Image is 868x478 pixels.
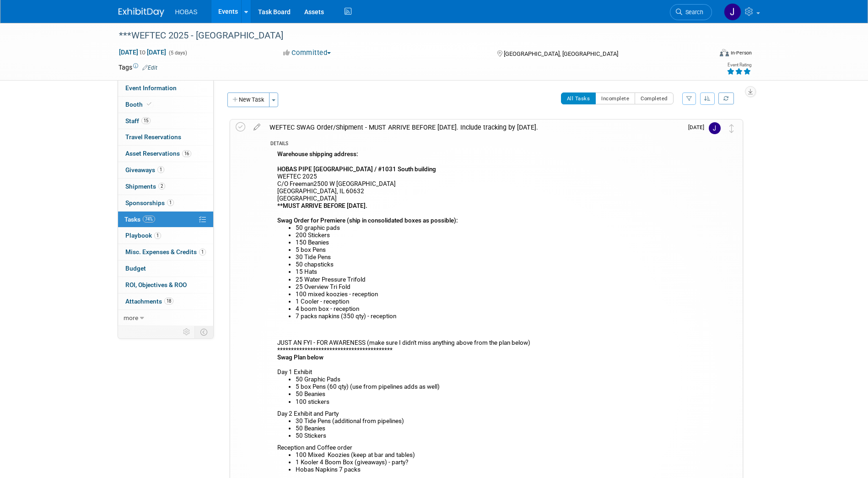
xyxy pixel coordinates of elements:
span: ROI, Objectives & ROO [125,281,187,288]
img: Format-Inperson.png [720,49,729,56]
a: Refresh [718,92,734,104]
span: Attachments [125,298,173,305]
li: Hobas Napkins 7 packs [296,466,683,473]
span: 15 [141,117,151,124]
td: Tags [119,63,157,72]
li: 25 Overview Tri Fold [296,283,683,291]
a: Sponsorships1 [118,195,213,211]
span: Tasks [124,216,155,223]
a: Search [670,4,712,20]
a: Travel Reservations [118,129,213,145]
a: Misc. Expenses & Credits1 [118,244,213,260]
span: Shipments [125,183,165,190]
a: Asset Reservations16 [118,146,213,162]
div: DETAILS [270,141,683,148]
div: WEFTEC SWAG Order/Shipment - MUST ARRIVE BEFORE [DATE]. Include tracking by [DATE]. [265,119,683,135]
a: edit [249,123,265,131]
i: Booth reservation complete [147,102,151,107]
td: Toggle Event Tabs [194,326,213,338]
span: [GEOGRAPHIC_DATA], [GEOGRAPHIC_DATA] [504,50,618,57]
li: 30 Tide Pens (additional from pipelines) [296,418,683,425]
li: 100 stickers [296,398,683,406]
li: 100 mixed koozies - reception [296,291,683,298]
li: 7 packs napkins (350 qty) - reception [296,313,683,320]
span: [DATE] [688,124,709,130]
td: Personalize Event Tab Strip [179,326,195,338]
span: Sponsorships [125,199,174,206]
a: Event Information [118,80,213,96]
a: Staff15 [118,113,213,129]
img: ExhibitDay [119,8,164,17]
li: 50 chapsticks [296,261,683,268]
b: **MUST ARRIVE BEFORE [DATE]. [277,202,367,209]
li: 1 Cooler - reception [296,298,683,305]
span: Giveaways [125,166,164,174]
a: Edit [142,65,157,71]
li: 30 Tide Pens [296,254,683,261]
span: [DATE] [DATE] [119,48,167,56]
span: Event Information [125,84,177,92]
a: Playbook1 [118,228,213,244]
span: Asset Reservations [125,150,191,157]
img: Jamie Coe [709,122,721,134]
li: 4 boom box - reception [296,305,683,313]
a: ROI, Objectives & ROO [118,277,213,293]
span: Staff [125,117,151,125]
span: Travel Reservations [125,133,181,141]
li: 5 box Pens (60 qty) (use from pipelines adds as well) [296,383,683,391]
span: more [124,314,138,321]
span: Budget [125,265,146,272]
span: 1 [199,249,206,255]
button: New Task [227,92,270,107]
a: Budget [118,261,213,277]
li: 100 Mixed Koozies (keep at bar and tables) [296,451,683,459]
span: Search [682,9,703,16]
li: 50 Beanies [296,391,683,398]
b: Swag Plan below [277,354,323,361]
button: Completed [635,92,674,104]
li: 15 Hats [296,268,683,276]
div: In-Person [730,49,752,56]
span: 16 [182,150,191,157]
span: 2 [158,183,165,190]
li: 1 Kooler 4 Boom Box (giveaways) - party? [296,459,683,466]
div: Event Format [658,48,752,61]
span: 74% [143,216,155,223]
span: Playbook [125,232,161,239]
button: Committed [280,48,334,58]
span: to [138,49,147,56]
a: Attachments18 [118,293,213,310]
b: Swag Order for Premiere (ship in consolidated boxes as possible): [277,217,458,224]
a: Booth [118,97,213,113]
button: Incomplete [595,92,635,104]
a: Tasks74% [118,212,213,228]
div: Event Rating [727,63,751,67]
span: 1 [167,199,174,206]
li: 50 Stickers [296,432,683,440]
span: Booth [125,101,153,108]
li: 50 Beanies [296,425,683,432]
span: Misc. Expenses & Credits [125,248,206,255]
span: 18 [164,298,173,304]
button: All Tasks [561,92,596,104]
a: more [118,310,213,326]
span: HOBAS [175,8,198,16]
b: Warehouse shipping address: [277,151,358,158]
a: Giveaways1 [118,162,213,178]
span: 1 [154,232,161,239]
li: 50 Graphic Pads [296,376,683,383]
li: 5 box Pens [296,246,683,254]
li: 25 Water Pressure Trifold [296,276,683,283]
div: ***WEFTEC 2025 - [GEOGRAPHIC_DATA] [116,27,698,44]
li: 200 Stickers [296,232,683,239]
b: HOBAS PIPE [GEOGRAPHIC_DATA] / #1031 South building [277,166,436,173]
i: Move task [729,124,734,133]
img: Jamie Coe [724,3,741,21]
li: 150 Beanies [296,239,683,246]
span: (5 days) [168,50,187,56]
a: Shipments2 [118,179,213,195]
span: 1 [157,166,164,173]
li: 50 graphic pads [296,224,683,232]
